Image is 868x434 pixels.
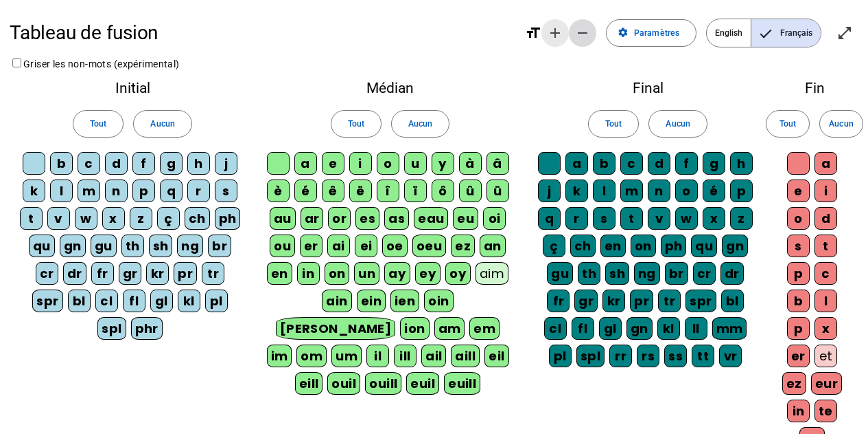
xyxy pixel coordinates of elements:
div: x [102,207,125,230]
div: t [814,235,837,257]
div: sh [149,235,173,257]
div: ç [157,207,180,230]
div: u [404,152,427,175]
button: Aucun [648,110,707,138]
div: ll [685,317,707,340]
div: i [349,152,372,175]
div: sh [605,262,629,285]
div: euil [406,372,439,395]
div: gu [91,235,117,257]
div: on [325,262,350,285]
div: bl [721,290,744,312]
div: spl [576,345,605,367]
div: c [78,152,100,175]
div: mm [712,317,747,340]
div: pr [630,290,653,312]
div: er [300,235,322,257]
h2: Final [535,81,761,96]
div: an [480,235,506,257]
div: è [267,180,290,202]
div: é [294,180,317,202]
div: j [215,152,237,175]
button: Tout [331,110,382,138]
div: on [631,235,656,257]
div: e [322,152,344,175]
div: n [105,180,128,202]
label: Griser les non-mots (expérimental) [10,58,180,69]
div: es [355,207,379,230]
mat-icon: format_size [525,25,541,41]
div: ai [327,235,350,257]
div: o [787,207,810,230]
div: ouil [327,372,360,395]
div: p [787,262,810,285]
button: Paramètres [606,19,696,47]
div: gn [722,235,748,257]
div: en [600,235,626,257]
div: eil [484,345,508,367]
div: eill [295,372,323,395]
div: qu [29,235,55,257]
div: tt [692,345,714,367]
div: pr [174,262,197,285]
div: ei [355,235,377,257]
div: ez [451,235,475,257]
div: s [593,207,615,230]
div: rs [637,345,659,367]
div: rr [609,345,632,367]
button: Diminuer la taille de la police [569,19,596,47]
span: Tout [348,117,364,131]
div: ç [543,235,565,257]
div: in [297,262,320,285]
span: Tout [779,117,796,131]
h2: Médian [265,81,515,96]
div: gn [626,317,653,340]
button: Tout [73,110,124,138]
span: Aucun [408,117,432,131]
div: a [294,152,317,175]
div: aill [451,345,480,367]
div: pl [549,345,572,367]
div: er [787,345,810,367]
div: eau [414,207,448,230]
div: a [814,152,837,175]
div: f [675,152,698,175]
div: br [665,262,688,285]
div: r [187,180,210,202]
div: un [354,262,379,285]
div: qu [691,235,717,257]
input: Griser les non-mots (expérimental) [12,58,21,67]
div: [PERSON_NAME] [276,317,396,340]
button: Aucun [133,110,191,138]
div: cr [693,262,716,285]
div: gn [60,235,86,257]
div: ouill [365,372,401,395]
div: d [814,207,837,230]
div: s [215,180,237,202]
div: p [132,180,155,202]
div: x [703,207,725,230]
div: k [23,180,45,202]
div: z [130,207,152,230]
div: v [648,207,670,230]
div: fr [91,262,114,285]
div: g [160,152,183,175]
div: ez [782,372,806,395]
div: ô [432,180,454,202]
div: pl [205,290,228,312]
div: ph [215,207,241,230]
div: w [75,207,97,230]
span: Aucun [150,117,174,131]
div: br [208,235,231,257]
div: vr [719,345,742,367]
div: eur [811,372,842,395]
div: z [730,207,753,230]
div: ch [570,235,596,257]
div: o [377,152,399,175]
div: tr [658,290,681,312]
div: as [384,207,409,230]
div: p [730,180,753,202]
div: î [377,180,399,202]
div: kr [602,290,625,312]
div: b [593,152,615,175]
